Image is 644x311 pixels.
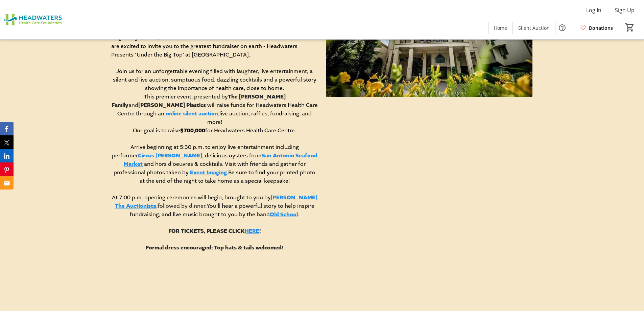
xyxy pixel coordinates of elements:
span: delicious oysters from [205,152,262,159]
span: Our goal is to raise [133,127,180,134]
span: followed by dinner [158,202,205,209]
strong: [PERSON_NAME] Plastics [138,102,206,109]
a: Event Imaging [190,169,227,176]
a: Old School [270,211,298,218]
span: . [298,211,299,218]
button: Help [555,21,569,35]
span: Home [494,24,507,31]
span: Join us for an unforgettable evening filled with laughter, live entertainment, a silent and live ... [113,68,316,92]
button: Log In [581,5,607,16]
span: Arrive beginning at 5:30 p.m. to enjoy live entertainment including performer [112,143,299,159]
span: for Headwaters Health Care Centre. [205,127,296,134]
span: Headwaters Health Care Foundation and the Gala Committee are excited to invite you to the greates... [111,34,316,58]
span: Log In [586,6,601,14]
a: HERE [245,227,259,235]
span: You'll hear a powerful story to help inspire fundraising, and live music brought to you by the band [130,202,314,218]
span: . [205,202,207,209]
button: Sign Up [610,5,640,16]
span: , [202,152,204,159]
a: Silent Auction [513,22,555,34]
span: and [128,102,138,109]
strong: FOR TICKETS, PLEASE CLICK ! [168,227,261,235]
span: Donations [589,24,613,31]
span: , [156,202,158,209]
a: Home [488,22,512,34]
span: This premier event, presented by [144,93,228,100]
span: live auction, raffles, fundraising, and more! [207,110,312,126]
a: Donations [575,22,618,34]
span: and hors d'oeuvres & cocktails. Visit with friends and gather for professional photos taken by [114,160,306,176]
strong: Formal dress encouraged; Top hats & tails welcomed! [146,244,283,251]
img: Headwaters Health Care Foundation's Logo [4,3,64,37]
a: online silent auction, [166,110,219,117]
span: Silent Auction [518,24,550,31]
strong: $700,000 [180,127,205,134]
span: At 7:00 p.m. opening ceremonies will begin, brought to you by [112,194,271,201]
span: . [227,169,228,176]
span: Sign Up [615,6,635,14]
a: Circus [PERSON_NAME] [138,152,202,159]
button: Cart [624,21,636,34]
span: will raise funds for Headwaters Health Care Centre through an [117,102,318,117]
